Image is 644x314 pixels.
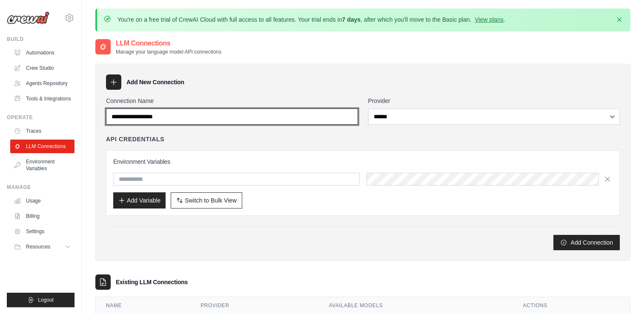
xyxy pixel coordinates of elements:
a: Billing [10,209,74,223]
a: Agents Repository [10,77,74,90]
label: Provider [368,97,620,105]
div: Manage [7,184,74,191]
div: Operate [7,114,74,121]
a: Usage [10,194,74,208]
span: Logout [38,297,54,303]
a: Crew Studio [10,61,74,75]
span: Resources [26,243,50,250]
a: Automations [10,46,74,60]
span: Switch to Bulk View [185,196,237,205]
a: LLM Connections [10,140,74,153]
h3: Existing LLM Connections [116,278,188,286]
h3: Environment Variables [113,157,613,166]
a: Tools & Integrations [10,92,74,106]
h3: Add New Connection [126,78,184,86]
button: Resources [10,240,74,254]
img: Logo [7,11,49,24]
a: Settings [10,225,74,238]
button: Add Variable [113,192,166,208]
h2: LLM Connections [116,38,221,49]
a: View plans [475,16,503,23]
button: Switch to Bulk View [171,192,242,208]
a: Environment Variables [10,155,74,175]
a: Traces [10,124,74,138]
h4: API Credentials [106,135,164,143]
button: Logout [7,293,74,307]
button: Add Connection [553,235,620,250]
strong: 7 days [342,16,361,23]
p: You're on a free trial of CrewAI Cloud with full access to all features. Your trial ends in , aft... [117,15,505,24]
p: Manage your language model API connections [116,49,221,55]
label: Connection Name [106,97,358,105]
div: Build [7,36,74,43]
